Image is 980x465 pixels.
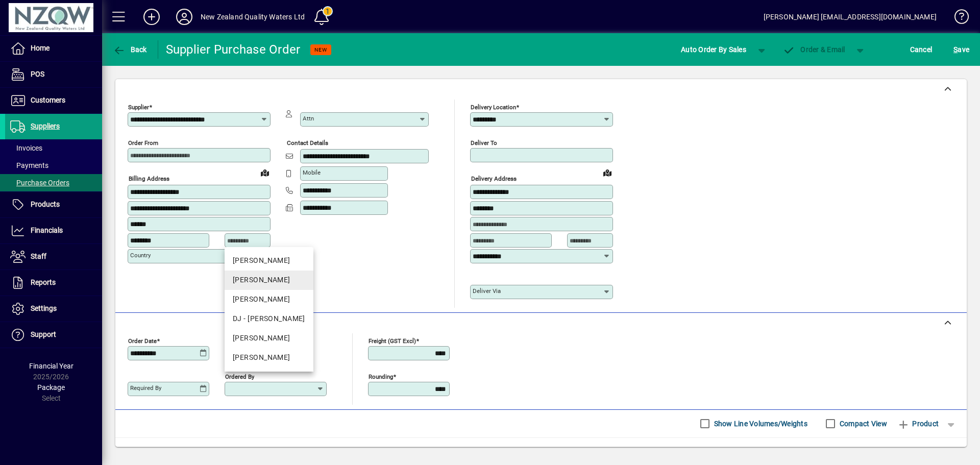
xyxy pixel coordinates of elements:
[233,294,305,305] div: [PERSON_NAME]
[908,40,935,59] button: Cancel
[951,40,972,59] button: Save
[168,8,201,26] button: Profile
[369,337,416,344] mat-label: Freight (GST excl)
[712,419,807,429] label: Show Line Volumes/Weights
[303,115,314,122] mat-label: Attn
[947,2,967,35] a: Knowledge Base
[5,322,102,348] a: Support
[5,218,102,243] a: Financials
[5,157,102,174] a: Payments
[369,373,393,380] mat-label: Rounding
[225,271,313,290] mat-option: FRANKY - Franky Taipiha
[233,352,305,363] div: [PERSON_NAME]
[892,414,944,433] button: Product
[471,139,497,146] mat-label: Deliver To
[233,275,305,285] div: [PERSON_NAME]
[471,104,516,111] mat-label: Delivery Location
[681,41,746,58] span: Auto Order By Sales
[225,251,313,271] mat-option: ERIC - Eric Leung
[135,8,168,26] button: Add
[599,164,616,181] a: View on map
[166,41,301,58] div: Supplier Purchase Order
[31,252,46,260] span: Staff
[31,200,60,208] span: Products
[102,40,158,59] app-page-header-button: Back
[10,179,69,187] span: Purchase Orders
[233,255,305,266] div: [PERSON_NAME]
[953,41,969,58] span: ave
[5,88,102,113] a: Customers
[10,161,48,169] span: Payments
[838,419,887,429] label: Compact View
[31,304,57,312] span: Settings
[303,169,321,176] mat-label: Mobile
[5,244,102,270] a: Staff
[5,296,102,322] a: Settings
[257,164,273,181] a: View on map
[233,313,305,324] div: DJ - [PERSON_NAME]
[110,40,150,59] button: Back
[897,415,939,432] span: Product
[201,9,305,25] div: New Zealand Quality Waters Ltd
[676,40,751,59] button: Auto Order By Sales
[314,46,327,53] span: NEW
[113,45,147,54] span: Back
[5,139,102,157] a: Invoices
[29,362,73,370] span: Financial Year
[31,44,50,52] span: Home
[5,192,102,217] a: Products
[910,41,933,58] span: Cancel
[783,45,845,54] span: Order & Email
[225,329,313,348] mat-option: JANET - Janet McCluskie
[5,62,102,87] a: POS
[130,384,161,391] mat-label: Required by
[225,373,254,380] mat-label: Ordered by
[225,290,313,309] mat-option: CHRIS - Chris Goodin
[31,278,56,286] span: Reports
[128,337,157,344] mat-label: Order date
[130,252,151,259] mat-label: Country
[31,330,56,338] span: Support
[225,309,313,329] mat-option: DJ - Digvijay Singh
[764,9,937,25] div: [PERSON_NAME] [EMAIL_ADDRESS][DOMAIN_NAME]
[778,40,850,59] button: Order & Email
[128,104,149,111] mat-label: Supplier
[31,96,65,104] span: Customers
[5,36,102,61] a: Home
[37,383,65,391] span: Package
[31,122,60,130] span: Suppliers
[31,70,44,78] span: POS
[5,174,102,191] a: Purchase Orders
[225,348,313,368] mat-option: SAMMY - Sammy Tsui
[10,144,42,152] span: Invoices
[5,270,102,296] a: Reports
[233,333,305,344] div: [PERSON_NAME]
[31,226,63,234] span: Financials
[128,139,158,146] mat-label: Order from
[953,45,958,54] span: S
[473,287,501,295] mat-label: Deliver via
